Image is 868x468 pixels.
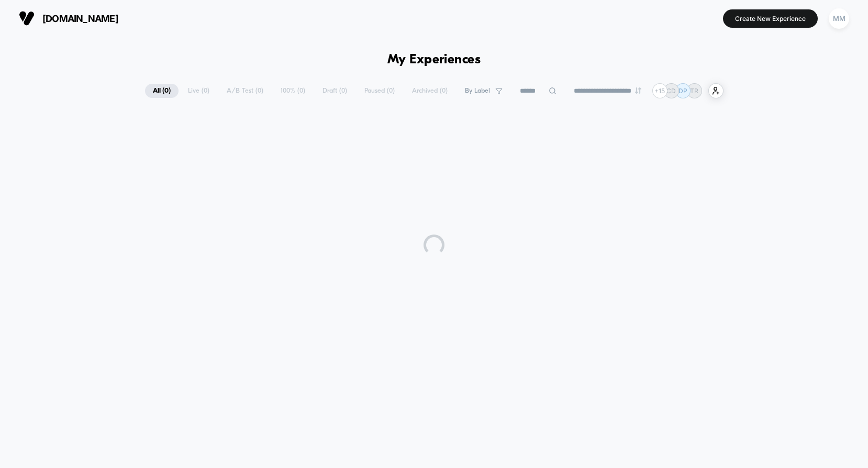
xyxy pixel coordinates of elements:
[19,10,35,26] img: Visually logo
[387,52,481,68] h1: My Experiences
[635,87,641,94] img: end
[829,8,849,29] div: MM
[666,87,676,95] p: CD
[652,83,667,98] div: + 15
[42,13,118,24] span: [DOMAIN_NAME]
[723,9,818,28] button: Create New Experience
[826,8,852,29] button: MM
[145,84,179,98] span: All ( 0 )
[678,87,687,95] p: DP
[465,87,490,95] span: By Label
[690,87,698,95] p: TR
[16,10,121,27] button: [DOMAIN_NAME]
